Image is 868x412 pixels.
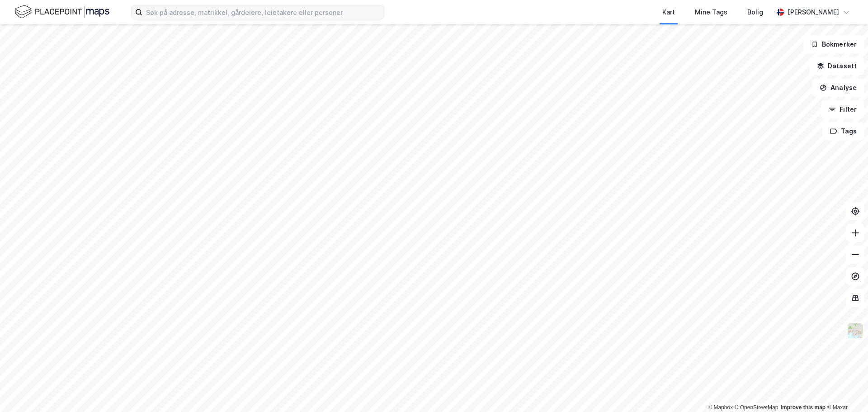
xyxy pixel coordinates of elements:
iframe: Chat Widget [823,369,868,412]
div: Mine Tags [695,7,727,18]
div: [PERSON_NAME] [788,7,839,18]
button: Filter [821,100,864,118]
a: OpenStreetMap [735,404,778,411]
input: Søk på adresse, matrikkel, gårdeiere, leietakere eller personer [142,5,384,19]
a: Mapbox [708,404,733,411]
img: logo.f888ab2527a4732fd821a326f86c7f29.svg [14,4,109,20]
div: Bolig [747,7,763,18]
a: Improve this map [781,404,826,411]
button: Bokmerker [803,35,864,53]
div: Kart [662,7,675,18]
button: Tags [822,122,864,140]
img: Z [847,322,864,339]
button: Analyse [812,79,864,97]
button: Datasett [809,57,864,75]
